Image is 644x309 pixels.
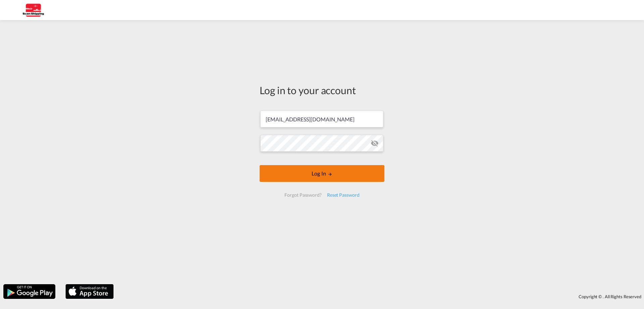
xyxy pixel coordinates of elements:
img: google.png [3,283,56,300]
img: apple.png [65,283,114,300]
div: Forgot Password? [282,189,324,201]
md-icon: icon-eye-off [371,139,379,147]
div: Copyright © . All Rights Reserved [117,291,644,302]
img: 123b615026f311ee80dabbd30bc9e10f.jpg [10,3,55,18]
div: Reset Password [324,189,362,201]
input: Enter email/phone number [260,111,383,127]
div: Log in to your account [260,83,384,97]
button: LOGIN [260,165,384,182]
